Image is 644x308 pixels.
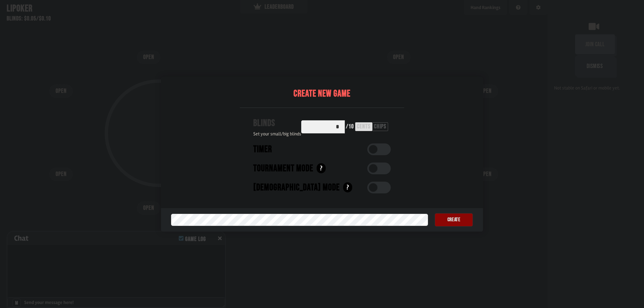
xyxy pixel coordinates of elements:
[253,116,301,130] div: Blinds
[253,130,301,137] div: Set your small/big blinds
[374,124,386,130] div: chips
[343,182,352,192] div: ?
[317,163,326,173] div: ?
[346,124,354,130] div: / 10
[357,124,371,130] div: cents
[435,213,473,227] button: Create
[253,181,340,195] div: [DEMOGRAPHIC_DATA] Mode
[240,87,404,101] div: Create New Game
[253,162,313,176] div: Tournament Mode
[253,142,272,157] div: Timer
